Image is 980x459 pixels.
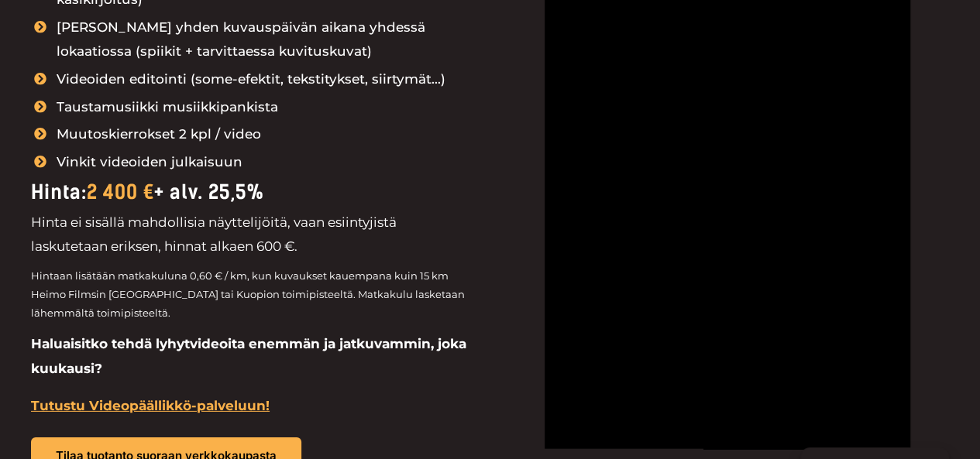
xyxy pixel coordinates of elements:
[31,398,270,413] a: Tutustu Videopäällikkö-palveluun!
[53,122,261,147] span: Muutoskierrokset 2 kpl / video
[53,15,475,64] span: [PERSON_NAME] yhden kuvauspäivän aikana yhdessä lokaatiossa (spiikit + tarvittaessa kuvituskuvat)
[53,67,445,92] span: Videoiden editointi (some-efektit, tekstitykset, siirtymät...)
[53,150,242,175] span: Vinkit videoiden julkaisuun
[87,180,154,204] span: 2 400 €
[31,174,475,210] div: Hinta: + alv. 25,5%
[31,211,475,259] p: Hinta ei sisällä mahdollisia näyttelijöitä, vaan esiintyjistä laskutetaan eriksen, hinnat alkaen ...
[31,266,475,322] p: Hintaan lisätään matkakuluna 0,60 € / km, kun kuvaukset kauempana kuin 15 km Heimo Filmsin [GEOGR...
[31,336,466,376] strong: Haluaisitko tehdä lyhytvideoita enemmän ja jatkuvammin, joka kuukausi?
[53,95,278,120] span: Taustamusiikki musiikkipankista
